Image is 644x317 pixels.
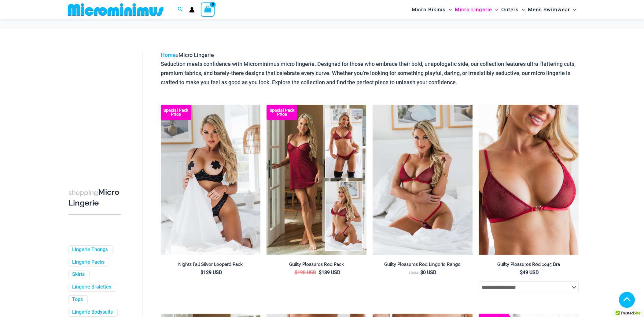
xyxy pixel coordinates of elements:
bdi: 49 USD [520,270,539,275]
a: OutersMenu ToggleMenu Toggle [500,2,526,17]
a: Lingerie Bodysuits [72,309,113,315]
a: Lingerie Bralettes [72,284,111,290]
h2: Nights Fall Silver Leopard Pack [161,262,261,267]
span: Micro Lingerie [178,52,214,58]
span: Menu Toggle [570,2,576,17]
b: Special Pack Price [161,108,191,116]
a: Guilty Pleasures Red 1045 Bra 01Guilty Pleasures Red 1045 Bra 02Guilty Pleasures Red 1045 Bra 02 [479,105,579,255]
a: Micro LingerieMenu ToggleMenu Toggle [453,2,500,17]
img: Guilty Pleasures Red 1045 Bra 689 Micro 05 [373,105,473,255]
a: Nights Fall Silver Leopard 1036 Bra 6046 Thong 09v2 Nights Fall Silver Leopard 1036 Bra 6046 Thon... [161,105,261,255]
span: $ [520,270,523,275]
a: Account icon link [189,7,195,13]
span: $ [420,270,423,275]
span: Outers [501,2,519,17]
span: $ [319,270,322,275]
span: shopping [68,189,98,196]
a: Guilty Pleasures Red Collection Pack F Guilty Pleasures Red Collection Pack BGuilty Pleasures Red... [267,105,366,255]
img: MM SHOP LOGO FLAT [65,3,166,17]
a: View Shopping Cart, empty [201,2,215,17]
a: Lingerie Thongs [72,247,108,253]
span: $ [295,270,297,275]
img: Guilty Pleasures Red 1045 Bra 01 [479,105,579,255]
nav: Site Navigation [409,1,579,18]
span: Mens Swimwear [528,2,570,17]
bdi: 0 USD [420,270,436,275]
a: Micro BikinisMenu ToggleMenu Toggle [410,2,453,17]
h2: Guilty Pleasures Red Pack [267,262,366,267]
a: Guilty Pleasures Red Pack [267,262,366,270]
bdi: 129 USD [201,270,222,275]
a: Lingerie Packs [72,259,105,266]
h2: Guilty Pleasures Red Lingerie Range [373,262,473,267]
span: Menu Toggle [446,2,452,17]
bdi: 198 USD [295,270,316,275]
a: Guilty Pleasures Red 1045 Bra 689 Micro 05Guilty Pleasures Red 1045 Bra 689 Micro 06Guilty Pleasu... [373,105,473,255]
span: From: [409,271,419,275]
b: Special Pack Price [267,108,297,116]
h3: Micro Lingerie [68,187,121,208]
a: Guilty Pleasures Red 1045 Bra [479,262,579,270]
img: Nights Fall Silver Leopard 1036 Bra 6046 Thong 09v2 [161,105,261,255]
img: Guilty Pleasures Red Collection Pack F [267,105,366,255]
bdi: 189 USD [319,270,340,275]
span: Micro Bikinis [412,2,446,17]
a: Guilty Pleasures Red Lingerie Range [373,262,473,270]
span: $ [201,270,203,275]
a: Tops [72,296,83,303]
span: Menu Toggle [492,2,498,17]
a: Mens SwimwearMenu ToggleMenu Toggle [526,2,578,17]
a: Home [161,52,176,58]
a: Search icon link [178,6,183,13]
span: Micro Lingerie [455,2,492,17]
span: » [161,52,214,58]
h2: Guilty Pleasures Red 1045 Bra [479,262,579,267]
a: Skirts [72,271,85,278]
span: Menu Toggle [519,2,525,17]
p: Seduction meets confidence with Microminimus micro lingerie. Designed for those who embrace their... [161,59,579,87]
a: Nights Fall Silver Leopard Pack [161,262,261,270]
iframe: TrustedSite Certified [68,45,123,168]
